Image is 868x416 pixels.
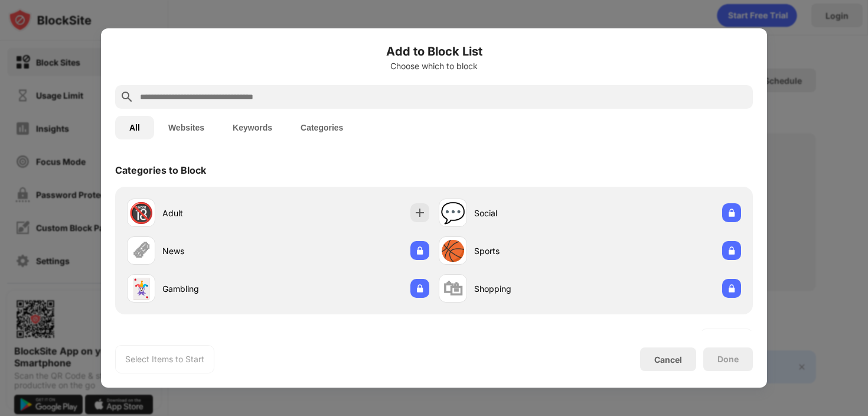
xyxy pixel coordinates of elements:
[443,277,463,301] div: 🛍
[717,355,739,364] div: Done
[115,116,154,139] button: All
[286,116,357,139] button: Categories
[440,239,465,263] div: 🏀
[162,207,278,219] div: Adult
[474,245,590,257] div: Sports
[474,207,590,219] div: Social
[120,90,134,104] img: search.svg
[162,245,278,257] div: News
[154,116,218,139] button: Websites
[654,355,682,365] div: Cancel
[131,239,151,263] div: 🗞
[129,277,154,301] div: 🃏
[115,61,753,71] div: Choose which to block
[440,201,465,225] div: 💬
[125,353,204,365] div: Select Items to Start
[115,43,753,60] h6: Add to Block List
[162,282,278,295] div: Gambling
[474,282,590,295] div: Shopping
[218,116,286,139] button: Keywords
[115,164,206,176] div: Categories to Block
[129,201,154,225] div: 🔞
